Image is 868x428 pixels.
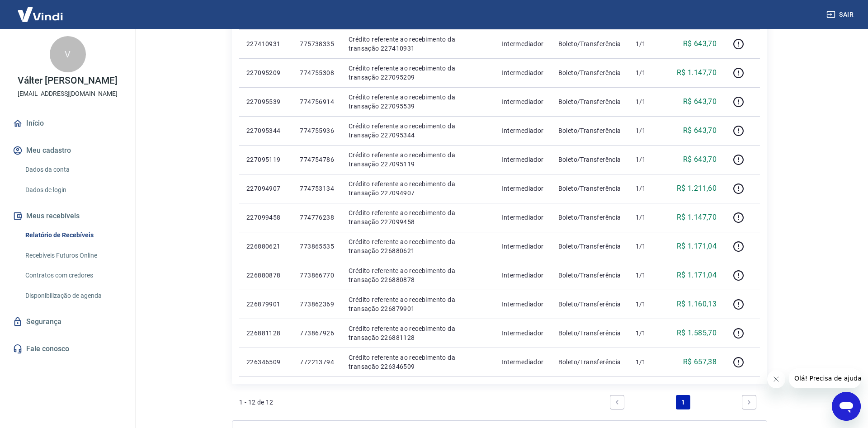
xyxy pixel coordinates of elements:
p: Intermediador [501,184,543,193]
p: 227094907 [246,184,285,193]
p: 1/1 [636,184,662,193]
p: R$ 643,70 [683,125,717,136]
a: Relatório de Recebíveis [22,226,124,245]
p: Intermediador [501,271,543,280]
p: 1 - 12 de 12 [239,398,274,407]
p: R$ 1.147,70 [677,67,717,78]
p: R$ 643,70 [683,154,717,165]
p: 1/1 [636,271,662,280]
p: Intermediador [501,300,543,309]
p: R$ 1.211,60 [677,183,717,194]
p: Boleto/Transferência [558,242,621,251]
p: Intermediador [501,97,543,106]
p: Crédito referente ao recebimento da transação 226346509 [349,353,487,371]
p: Crédito referente ao recebimento da transação 227099458 [349,208,487,226]
p: 1/1 [636,68,662,77]
a: Page 1 is your current page [676,395,690,409]
p: R$ 643,70 [683,38,717,49]
p: 773865535 [300,242,334,251]
p: 774776238 [300,213,334,222]
p: Crédito referente ao recebimento da transação 227410931 [349,35,487,53]
p: 773867926 [300,329,334,338]
p: 227095344 [246,126,285,135]
p: Intermediador [501,155,543,164]
p: Boleto/Transferência [558,126,621,135]
span: Olá! Precisa de ajuda? [5,6,76,14]
p: 226880621 [246,242,285,251]
a: Dados de login [22,181,124,199]
img: Vindi [11,0,70,28]
p: Boleto/Transferência [558,184,621,193]
a: Previous page [610,395,624,409]
div: V [50,36,86,72]
p: 1/1 [636,97,662,106]
p: 774755936 [300,126,334,135]
p: Boleto/Transferência [558,97,621,106]
p: Intermediador [501,357,543,367]
ul: Pagination [606,391,760,413]
p: 226879901 [246,300,285,309]
p: 226881128 [246,329,285,338]
p: 772213794 [300,357,334,367]
p: Crédito referente ao recebimento da transação 227095209 [349,64,487,82]
p: R$ 1.160,13 [677,299,717,310]
p: Boleto/Transferência [558,68,621,77]
p: R$ 1.147,70 [677,212,717,223]
a: Dados da conta [22,160,124,179]
a: Recebíveis Futuros Online [22,246,124,265]
button: Sair [825,6,857,23]
button: Meus recebíveis [11,206,124,226]
p: Crédito referente ao recebimento da transação 226881128 [349,324,487,342]
p: 1/1 [636,242,662,251]
p: Boleto/Transferência [558,271,621,280]
p: Intermediador [501,68,543,77]
p: 1/1 [636,300,662,309]
p: 774755308 [300,68,334,77]
p: Intermediador [501,39,543,48]
p: Boleto/Transferência [558,213,621,222]
p: 227095209 [246,68,285,77]
p: 774754786 [300,155,334,164]
p: 226880878 [246,271,285,280]
p: 774753134 [300,184,334,193]
p: 775738335 [300,39,334,48]
p: Intermediador [501,242,543,251]
p: Boleto/Transferência [558,329,621,338]
p: Boleto/Transferência [558,155,621,164]
p: Intermediador [501,126,543,135]
p: Crédito referente ao recebimento da transação 226880621 [349,237,487,255]
iframe: Fechar mensagem [767,370,785,388]
p: 227095539 [246,97,285,106]
p: Crédito referente ao recebimento da transação 226880878 [349,266,487,284]
a: Contratos com credores [22,266,124,285]
p: R$ 657,38 [683,357,717,367]
p: 227099458 [246,213,285,222]
iframe: Mensagem da empresa [789,368,861,388]
p: Crédito referente ao recebimento da transação 227095344 [349,122,487,140]
p: 1/1 [636,213,662,222]
p: 226346509 [246,357,285,367]
p: 1/1 [636,329,662,338]
p: Boleto/Transferência [558,357,621,367]
a: Fale conosco [11,339,124,359]
p: Válter [PERSON_NAME] [18,76,117,85]
p: R$ 1.171,04 [677,241,717,252]
button: Meu cadastro [11,141,124,160]
p: R$ 643,70 [683,96,717,107]
p: 773866770 [300,271,334,280]
a: Segurança [11,312,124,332]
p: Crédito referente ao recebimento da transação 227094907 [349,179,487,198]
iframe: Botão para abrir a janela de mensagens [832,392,861,421]
p: Boleto/Transferência [558,300,621,309]
a: Disponibilização de agenda [22,287,124,305]
p: Intermediador [501,213,543,222]
p: Crédito referente ao recebimento da transação 227095119 [349,151,487,169]
p: 1/1 [636,126,662,135]
p: 227410931 [246,39,285,48]
p: R$ 1.585,70 [677,328,717,339]
p: 227095119 [246,155,285,164]
p: R$ 1.171,04 [677,270,717,281]
p: 1/1 [636,39,662,48]
p: Crédito referente ao recebimento da transação 226879901 [349,295,487,313]
p: Boleto/Transferência [558,39,621,48]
